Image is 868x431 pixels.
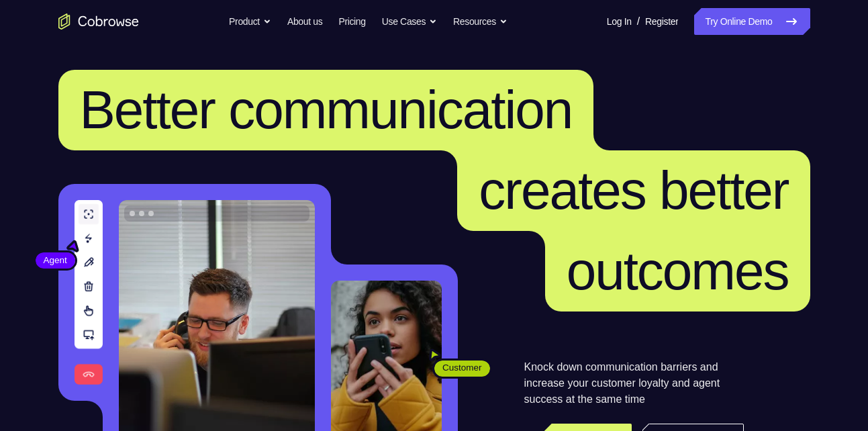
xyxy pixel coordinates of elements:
[694,8,810,35] a: Try Online Demo
[229,8,271,35] button: Product
[524,359,744,408] p: Knock down communication barriers and increase your customer loyalty and agent success at the sam...
[382,8,437,35] button: Use Cases
[479,160,788,220] span: creates better
[453,8,508,35] button: Resources
[58,13,139,30] a: Go to the home page
[80,80,573,140] span: Better communication
[645,8,678,35] a: Register
[637,13,640,30] span: /
[338,8,365,35] a: Pricing
[607,8,632,35] a: Log In
[287,8,322,35] a: About us
[567,241,789,301] span: outcomes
